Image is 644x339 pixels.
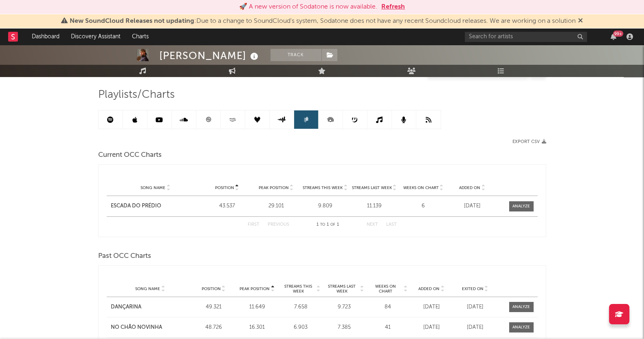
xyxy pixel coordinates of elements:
[381,2,405,12] button: Refresh
[412,303,451,311] div: [DATE]
[367,222,378,227] button: Next
[248,222,259,227] button: First
[465,32,587,42] input: Search for artists
[325,324,364,332] div: 7.385
[306,220,350,230] div: 1 1 1
[111,303,190,311] a: DANÇARINA
[611,33,616,40] button: 99+
[239,2,377,12] div: 🚀 A new version of Sodatone is now available.
[26,29,65,45] a: Dashboard
[455,303,495,311] div: [DATE]
[268,222,289,227] button: Previous
[270,49,321,61] button: Track
[98,150,162,160] span: Current OCC Charts
[281,303,321,311] div: 7.658
[418,286,440,291] span: Added On
[325,284,359,294] span: Streams Last Week
[215,185,234,190] span: Position
[259,185,289,190] span: Peak Position
[281,324,321,332] div: 6.903
[303,202,347,210] div: 9.809
[254,202,299,210] div: 29.101
[352,202,396,210] div: 11.139
[194,303,233,311] div: 49.321
[512,139,546,144] button: Export CSV
[126,29,154,45] a: Charts
[98,251,151,261] span: Past OCC Charts
[237,303,277,311] div: 11.649
[240,286,270,291] span: Peak Position
[412,324,451,332] div: [DATE]
[70,18,194,24] span: New SoundCloud Releases not updating
[111,324,190,332] a: NO CHÃO NOVINHA
[98,90,175,100] span: Playlists/Charts
[325,303,364,311] div: 9.723
[450,202,495,210] div: [DATE]
[159,49,260,62] div: [PERSON_NAME]
[111,202,201,210] a: ESCADA DO PRÉDIO
[320,223,325,227] span: to
[368,303,408,311] div: 84
[462,286,484,291] span: Exited On
[70,18,576,24] span: : Due to a change to SoundCloud's system, Sodatone does not have any recent Soundcloud releases. ...
[281,284,316,294] span: Streams This Week
[368,324,408,332] div: 41
[141,185,165,190] span: Song Name
[368,284,403,294] span: Weeks on Chart
[403,185,438,190] span: Weeks on Chart
[194,324,233,332] div: 48.726
[455,324,495,332] div: [DATE]
[135,286,160,291] span: Song Name
[613,31,623,37] div: 99 +
[303,185,343,190] span: Streams This Week
[401,202,446,210] div: 6
[459,185,480,190] span: Added On
[237,324,277,332] div: 16.301
[352,185,392,190] span: Streams Last Week
[65,29,126,45] a: Discovery Assistant
[202,286,221,291] span: Position
[204,202,249,210] div: 43.537
[386,222,397,227] button: Last
[330,223,335,227] span: of
[578,18,583,24] span: Dismiss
